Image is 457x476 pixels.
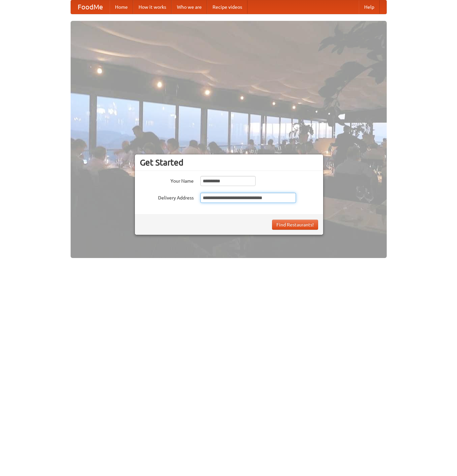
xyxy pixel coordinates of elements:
a: Home [110,0,133,14]
a: How it works [133,0,172,14]
a: FoodMe [71,0,110,14]
a: Recipe videos [207,0,247,14]
a: Help [359,0,380,14]
label: Delivery Address [140,193,194,201]
h3: Get Started [140,157,318,168]
label: Your Name [140,176,194,184]
a: Who we are [172,0,207,14]
button: Find Restaurants! [272,220,318,230]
